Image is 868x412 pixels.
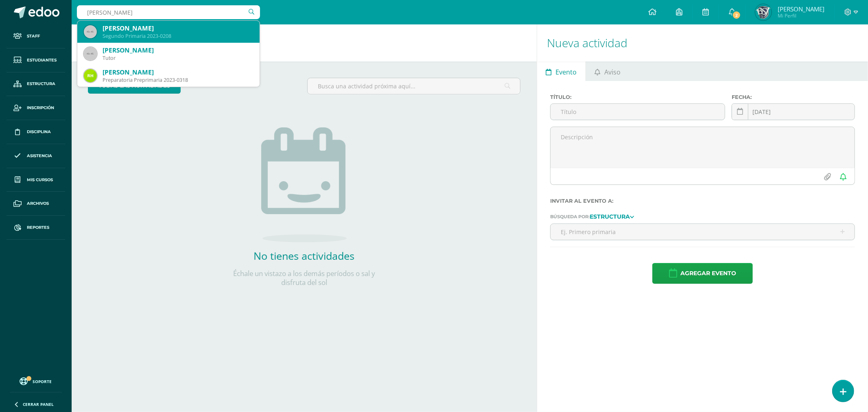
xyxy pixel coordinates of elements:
a: Aviso [586,61,630,81]
input: Título [551,104,725,120]
span: Cerrar panel [23,401,54,407]
div: Segundo Primaria 2023-0208 [103,33,253,39]
button: Agregar evento [652,263,753,284]
span: Mi Perfil [778,12,824,19]
span: Asistencia [27,153,52,159]
div: [PERSON_NAME] [103,24,253,33]
span: Aviso [605,62,621,82]
span: Reportes [27,224,49,231]
span: Inscripción [27,105,54,111]
label: Fecha: [732,94,855,100]
a: Staff [7,24,65,48]
div: Preparatoria Preprimaria 2023-0318 [103,77,253,83]
img: d5c8d16448259731d9230e5ecd375886.png [755,4,772,20]
a: Reportes [7,216,65,240]
span: Estudiantes [27,57,57,64]
a: Estructura [7,72,65,96]
a: Estudiantes [7,48,65,72]
a: Estructura [590,214,634,219]
img: 4867292f0ac059785dbaab56baaa3571.png [84,69,97,82]
span: Staff [27,33,40,39]
span: [PERSON_NAME] [778,5,824,13]
a: Archivos [7,192,65,216]
a: Soporte [10,375,62,386]
span: Búsqueda por: [550,214,590,220]
label: Invitar al evento a: [550,198,855,204]
div: [PERSON_NAME] [103,46,253,55]
h1: Nueva actividad [547,24,858,61]
h2: No tienes actividades [223,249,385,263]
input: Fecha de entrega [732,104,855,120]
input: Busca un usuario... [77,5,260,19]
a: Evento [537,61,586,81]
input: Busca una actividad próxima aquí... [308,78,520,94]
a: Mis cursos [7,168,65,192]
div: Tutor [103,55,253,61]
a: Inscripción [7,96,65,120]
span: Estructura [27,81,55,87]
span: Evento [556,62,577,82]
input: Ej. Primero primaria [551,224,855,240]
label: Título: [550,94,725,100]
span: Archivos [27,200,49,207]
span: Disciplina [27,129,51,135]
p: Échale un vistazo a los demás períodos o sal y disfruta del sol [223,269,385,287]
span: 2 [732,11,741,20]
a: Disciplina [7,120,65,144]
span: Soporte [33,379,52,384]
span: Mis cursos [27,177,53,183]
strong: Estructura [590,213,630,221]
img: 45x45 [84,47,97,60]
div: [PERSON_NAME] [103,68,253,77]
img: 45x45 [84,25,97,38]
span: Agregar evento [680,263,736,283]
h1: Actividades [81,24,527,61]
img: no_activities.png [261,127,347,242]
a: Asistencia [7,144,65,168]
